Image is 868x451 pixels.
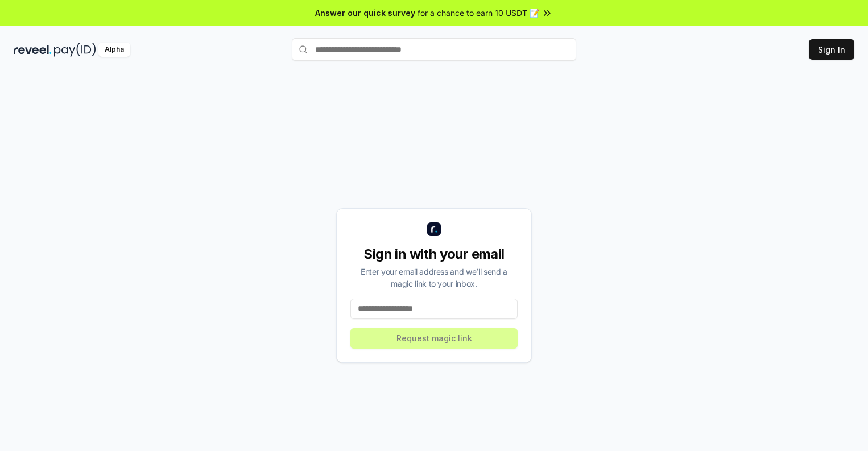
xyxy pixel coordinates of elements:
[350,245,518,263] div: Sign in with your email
[54,43,96,57] img: pay_id
[350,266,518,289] div: Enter your email address and we’ll send a magic link to your inbox.
[14,43,52,57] img: reveel_dark
[418,7,539,19] span: for a chance to earn 10 USDT 📝
[809,39,854,60] button: Sign In
[315,7,415,19] span: Answer our quick survey
[98,43,130,57] div: Alpha
[427,222,441,236] img: logo_small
